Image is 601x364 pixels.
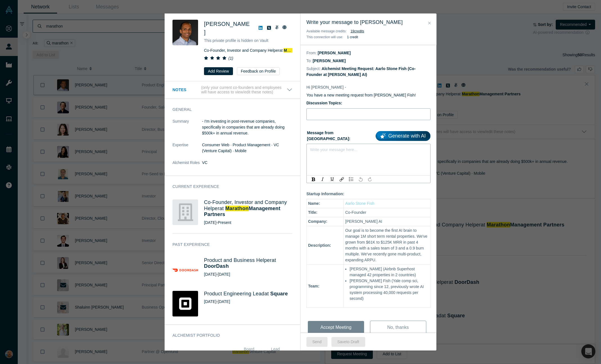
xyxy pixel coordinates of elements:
[306,66,416,77] dd: Alchemist Meeting Request: Aarlo Stone Fish (Co-Founder at [PERSON_NAME] AI)
[204,48,343,53] span: Co-Founder, Investor and Company Helper at
[306,144,430,176] div: rdw-wrapper
[199,344,215,360] th: Round
[376,131,430,141] a: Generate with AI
[329,176,336,182] div: Underline
[172,142,202,160] dt: Expertise
[237,67,280,75] button: Feedback on Profile
[357,176,364,182] div: Undo
[225,206,249,211] span: Marathon
[244,344,267,360] th: Board Member
[215,344,244,360] th: As
[313,59,346,63] dd: [PERSON_NAME]
[306,175,430,183] div: rdw-toolbar
[172,242,284,248] h3: Past Experience
[204,21,250,35] span: [PERSON_NAME]
[204,291,292,297] h4: Product Engineering Lead at
[306,35,343,39] span: This connection will use:
[172,118,202,142] dt: Summary
[366,176,373,182] div: Redo
[306,84,430,90] p: Hi [PERSON_NAME] -
[172,85,292,95] button: Notes (only your current co-founders and employees will have access to view/edit these notes)
[267,344,292,360] th: Lead Investor
[172,20,198,45] img: Gokul Rajaram's Profile Image
[346,176,356,182] div: rdw-list-control
[310,146,427,152] div: rdw-editor
[306,66,321,72] dt: Subject:
[284,48,301,53] span: Marathon
[306,337,328,347] button: Send
[306,58,312,64] dt: To:
[270,291,288,296] a: Square
[337,176,346,182] div: rdw-link-control
[172,107,284,113] h3: General
[204,67,233,75] button: Add Review
[228,56,233,60] i: ( 1 )
[319,176,326,182] div: Italic
[306,50,317,56] dt: From:
[331,337,365,347] button: Saveto Draft
[309,176,337,182] div: rdw-inline-control
[427,20,432,26] button: Close
[202,143,279,153] span: Consumer Web · Product Management · VC (Venture Capital) · Mobile
[204,299,292,305] div: [DATE] - [DATE]
[306,100,430,106] label: Discussion Topics:
[338,176,345,182] div: Link
[204,206,280,217] span: Management Partners
[204,199,292,218] h4: Co-Founder, Investor and Company Helper at
[306,29,347,33] span: Available message credits:
[202,160,292,166] dd: VC
[172,184,284,190] h3: Current Experience
[172,199,198,225] img: Marathon Management Partners's Logo
[172,332,284,338] h3: Alchemist Portfolio
[172,257,198,283] img: DoorDash's Logo
[310,176,317,182] div: Bold
[284,48,342,53] a: Marathon
[306,128,430,142] label: Message from [GEOGRAPHIC_DATA]:
[204,206,280,217] a: MarathonManagement Partners
[204,220,292,226] div: [DATE] - Present
[306,19,430,26] h3: Write your message to [PERSON_NAME]
[204,271,292,277] div: [DATE] - [DATE]
[318,51,351,55] dd: [PERSON_NAME]
[347,176,355,182] div: Unordered
[347,35,358,39] b: 1 credit
[201,85,287,95] p: (only your current co-founders and employees will have access to view/edit these notes)
[172,160,202,172] dt: Alchemist Roles
[356,176,374,182] div: rdw-history-control
[202,118,292,136] p: - I'm investing in post-revenue companies, specifically in companies that are already doing $500k...
[204,257,292,269] h4: Product and Business Helper at
[351,28,364,34] button: 19credits
[204,263,229,269] a: DoorDash
[204,38,292,44] p: This private profile is hidden on Vault
[172,87,200,93] h3: Notes
[172,344,199,360] th: Company
[172,291,198,316] img: Square's Logo
[306,92,430,98] p: You have a new meeting request from [PERSON_NAME] Fish!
